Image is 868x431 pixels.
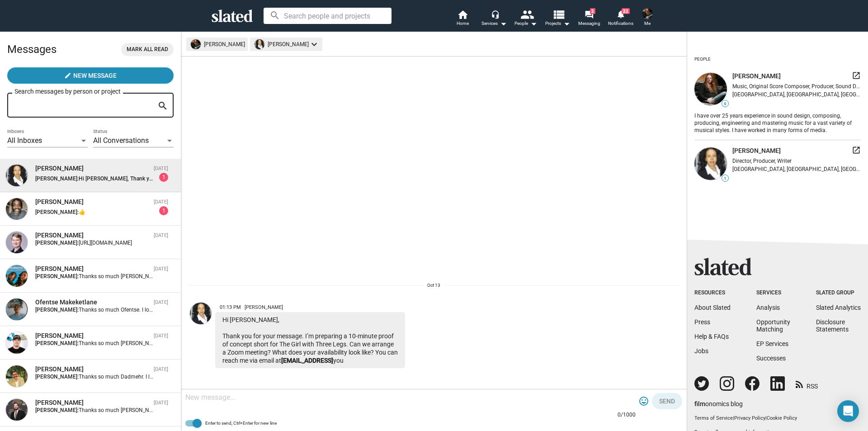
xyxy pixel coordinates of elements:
[756,304,780,311] a: Analysis
[154,333,168,339] time: [DATE]
[154,400,168,406] time: [DATE]
[6,198,28,220] img: Gary Scott
[127,45,168,54] span: Mark all read
[542,9,573,29] button: Projects
[622,8,630,14] span: 22
[520,8,533,21] mat-icon: people
[73,67,117,84] span: New Message
[6,298,28,320] img: Ofentse Makeketlane
[732,91,861,98] div: [GEOGRAPHIC_DATA], [GEOGRAPHIC_DATA], [GEOGRAPHIC_DATA]
[638,396,649,407] mat-icon: tag_faces
[79,175,687,182] span: Hi [PERSON_NAME], Thank you for your message. I’m preparing a 10-minute proof of concept short fo...
[154,166,168,171] time: [DATE]
[35,365,150,374] div: Dadmehr Dolatizadeh
[733,415,734,421] span: |
[6,365,28,387] img: Dadmehr Dolatizadeh
[732,147,781,155] span: [PERSON_NAME]
[694,318,710,326] a: Press
[732,83,861,90] div: Music, Original Score Composer, Producer, Sound Designer
[35,298,150,307] div: Ofentse Makeketlane
[159,173,168,182] div: 1
[6,165,28,186] img: Soraya Mire
[816,318,849,333] a: DisclosureStatements
[64,72,71,79] mat-icon: create
[6,399,28,421] img: Bill Klages
[159,206,168,215] div: 1
[255,39,264,49] img: undefined
[35,332,150,340] div: Kevin Enhart
[35,340,79,346] strong: [PERSON_NAME]:
[447,9,478,29] a: Home
[7,67,174,84] button: New Message
[732,72,781,81] span: [PERSON_NAME]
[852,146,861,155] mat-icon: launch
[79,307,756,313] span: Thanks so much Ofentse. I look forward to hearing more about your upcoming projects and it would ...
[188,301,213,370] a: Soraya Mire
[79,374,759,380] span: Thanks so much Dadmehr. I look forward to hearing more about your upcoming projects and it would ...
[6,232,28,253] img: Maxim Iodice
[578,18,600,29] span: Messaging
[264,8,392,24] input: Search people and projects
[514,18,537,29] div: People
[644,18,651,29] span: Me
[281,357,333,364] a: [EMAIL_ADDRESS]
[35,240,79,246] strong: [PERSON_NAME]:
[767,415,797,421] a: Cookie Policy
[457,18,469,29] span: Home
[528,18,539,29] mat-icon: arrow_drop_down
[7,136,42,145] span: All Inboxes
[510,9,542,29] button: People
[79,407,778,413] span: Thanks so much [PERSON_NAME]. I look forward to hearing more about your upcoming projects and it ...
[765,415,767,421] span: |
[491,10,499,18] mat-icon: headset_mic
[250,38,322,51] mat-chip: [PERSON_NAME]
[694,333,729,340] a: Help & FAQs
[694,147,727,180] img: undefined
[35,209,79,215] strong: [PERSON_NAME]:
[637,6,658,30] button: Mike HallMe
[154,232,168,238] time: [DATE]
[457,9,468,20] mat-icon: home
[722,101,728,107] span: 9
[837,400,859,422] div: Open Intercom Messenger
[154,199,168,205] time: [DATE]
[35,307,79,313] strong: [PERSON_NAME]:
[220,304,241,310] span: 01:13 PM
[756,340,788,347] a: EP Services
[498,18,509,29] mat-icon: arrow_drop_down
[816,289,861,297] div: Slated Group
[552,8,565,21] mat-icon: view_list
[205,418,277,429] span: Enter to send, Ctrl+Enter for new line
[215,312,405,368] div: Hi [PERSON_NAME], Thank you for your message. I’m preparing a 10-minute proof of concept short fo...
[561,18,572,29] mat-icon: arrow_drop_down
[79,240,132,246] span: [URL][DOMAIN_NAME]
[694,289,731,297] div: Resources
[6,332,28,354] img: Kevin Enhart
[816,304,861,311] a: Slated Analytics
[35,398,150,407] div: Bill Klages
[35,198,150,206] div: Gary Scott
[190,303,212,324] img: Soraya Mire
[35,273,79,279] strong: [PERSON_NAME]:
[35,164,150,173] div: Soraya Mire
[481,18,507,29] div: Services
[652,393,682,409] button: Send
[7,38,57,60] h2: Messages
[35,374,79,380] strong: [PERSON_NAME]:
[732,166,861,172] div: [GEOGRAPHIC_DATA], [GEOGRAPHIC_DATA], [GEOGRAPHIC_DATA]
[245,304,283,310] span: [PERSON_NAME]
[756,318,790,333] a: OpportunityMatching
[694,304,731,311] a: About Slated
[734,415,765,421] a: Privacy Policy
[545,18,570,29] span: Projects
[309,39,320,50] mat-icon: keyboard_arrow_down
[694,400,705,407] span: film
[756,355,786,362] a: Successes
[608,18,633,29] span: Notifications
[478,9,510,29] button: Services
[35,407,79,413] strong: [PERSON_NAME]:
[852,71,861,80] mat-icon: launch
[35,265,150,273] div: Gail Blatt
[157,99,168,113] mat-icon: search
[618,412,636,419] mat-hint: 0/1000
